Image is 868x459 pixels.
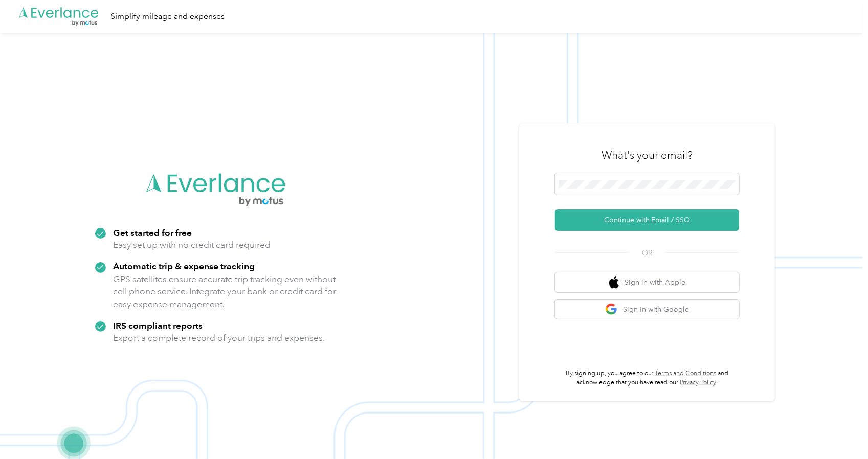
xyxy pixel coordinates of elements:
a: Terms and Conditions [655,370,717,377]
a: Privacy Policy [680,379,716,386]
strong: Get started for free [113,227,192,238]
p: Easy set up with no credit card required [113,239,271,251]
strong: IRS compliant reports [113,320,203,331]
button: Continue with Email / SSO [555,209,739,231]
p: Export a complete record of your trips and expenses. [113,332,325,345]
strong: Automatic trip & expense tracking [113,261,255,271]
p: By signing up, you agree to our and acknowledge that you have read our . [555,369,739,387]
button: google logoSign in with Google [555,300,739,319]
button: apple logoSign in with Apple [555,272,739,292]
img: google logo [605,303,618,316]
h3: What's your email? [602,148,693,163]
div: Simplify mileage and expenses [110,10,225,23]
span: OR [629,247,665,258]
p: GPS satellites ensure accurate trip tracking even without cell phone service. Integrate your bank... [113,273,337,311]
img: apple logo [609,276,619,289]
